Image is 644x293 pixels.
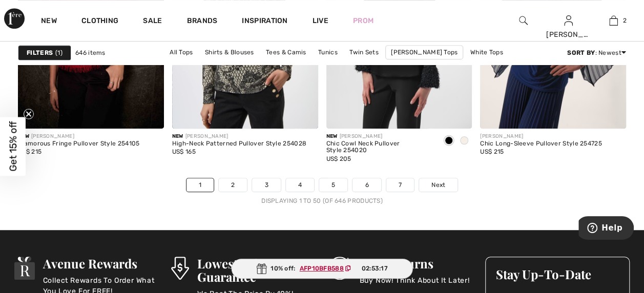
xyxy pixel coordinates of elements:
[252,178,280,192] a: 3
[480,140,601,148] div: Chic Long-Sleeve Pullover Style 254725
[172,148,196,155] span: US$ 165
[24,109,34,119] button: Close teaser
[456,133,472,150] div: Winter White
[361,264,387,273] span: 02:53:17
[172,133,183,139] span: New
[164,46,198,59] a: All Tops
[143,16,162,27] a: Sale
[352,178,381,192] a: 6
[326,155,351,162] span: US$ 205
[172,140,306,148] div: High-Neck Patterned Pullover Style 254028
[546,29,590,40] div: [PERSON_NAME]
[591,14,635,27] a: 2
[7,121,19,172] span: Get 15% off
[419,178,458,192] a: Next
[242,16,287,27] span: Inspiration
[328,257,351,280] img: Free Returns
[578,216,634,242] iframe: Opens a widget where you can find more information
[18,196,626,205] div: Displaying 1 to 50 (of 646 products)
[480,148,504,155] span: US$ 215
[18,133,139,140] div: [PERSON_NAME]
[18,140,139,148] div: Glamorous Fringe Pullover Style 254105
[55,48,63,57] span: 1
[431,180,445,190] span: Next
[496,267,619,281] h3: Stay Up-To-Date
[197,257,316,283] h3: Lowest Price Guarantee
[326,133,433,140] div: [PERSON_NAME]
[564,15,573,25] a: Sign In
[18,148,41,155] span: US$ 215
[14,257,35,280] img: Avenue Rewards
[567,48,626,57] div: : Newest
[319,178,347,192] a: 5
[27,48,53,57] strong: Filters
[43,257,159,270] h3: Avenue Rewards
[359,257,469,270] h3: Free Returns
[219,178,247,192] a: 2
[81,16,118,27] a: Clothing
[344,46,384,59] a: Twin Sets
[231,259,413,279] div: 10% off:
[326,133,338,139] span: New
[300,265,344,272] ins: AFP10BFB588
[286,178,314,192] a: 4
[519,14,528,27] img: search the website
[623,16,627,25] span: 2
[567,49,595,56] strong: Sort By
[385,45,463,59] a: [PERSON_NAME] Tops
[75,48,106,57] span: 646 items
[172,133,306,140] div: [PERSON_NAME]
[313,15,328,26] a: Live
[320,59,397,73] a: [PERSON_NAME] Tops
[313,46,343,59] a: Tunics
[276,59,318,73] a: Black Tops
[4,8,25,29] img: 1ère Avenue
[564,14,573,27] img: My Info
[353,15,373,26] a: Prom
[386,178,414,192] a: 7
[18,133,29,139] span: New
[326,140,433,155] div: Chic Cowl Neck Pullover Style 254020
[18,178,626,205] nav: Page navigation
[41,16,57,27] a: New
[200,46,259,59] a: Shirts & Blouses
[171,257,189,280] img: Lowest Price Guarantee
[480,133,601,140] div: [PERSON_NAME]
[465,46,508,59] a: White Tops
[186,178,214,192] a: 1
[187,16,218,27] a: Brands
[609,14,618,27] img: My Bag
[261,46,311,59] a: Tees & Camis
[441,133,456,150] div: Black
[256,263,266,274] img: Gift.svg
